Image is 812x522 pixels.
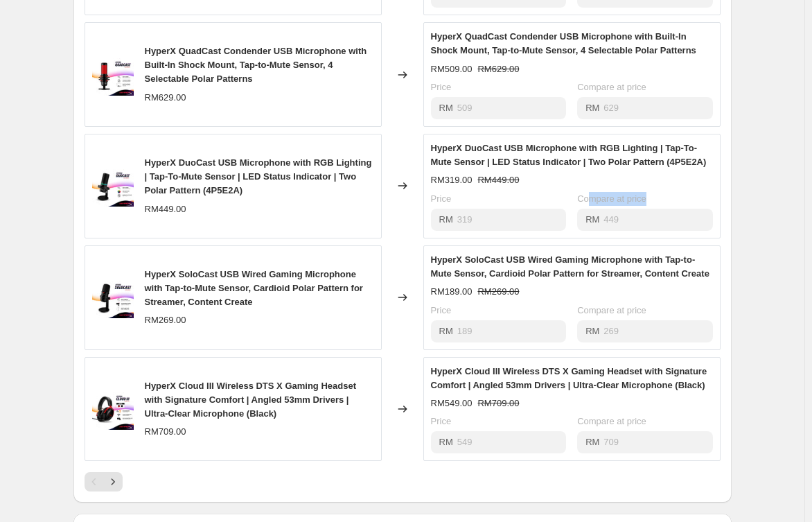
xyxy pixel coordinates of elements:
[439,326,453,336] span: RM
[431,143,707,167] span: HyperX DuoCast USB Microphone with RGB Lighting | Tap-To-Mute Sensor | LED Status Indicator | Two...
[92,388,134,430] img: shopify_a2accb3b-12b5-45ea-b493-d8131b12f172_80x.jpg
[431,416,452,426] span: Price
[145,92,186,103] span: RM629.00
[477,175,519,185] span: RM449.00
[585,214,599,225] span: RM
[477,286,519,297] span: RM269.00
[431,398,473,408] span: RM549.00
[577,193,646,204] span: Compare at price
[431,305,452,315] span: Price
[145,46,367,84] span: HyperX QuadCast Condender USB Microphone with Built-In Shock Mount, Tap-to-Mute Sensor, 4 Selecta...
[145,426,186,437] span: RM709.00
[585,437,599,447] span: RM
[439,214,453,225] span: RM
[577,416,646,426] span: Compare at price
[145,315,186,325] span: RM269.00
[477,64,519,74] span: RM629.00
[103,472,123,491] button: Next
[431,82,452,92] span: Price
[145,204,186,214] span: RM449.00
[431,286,473,297] span: RM189.00
[577,82,646,92] span: Compare at price
[477,398,519,408] span: RM709.00
[92,165,134,207] img: NEWDESIGN_80x.jpg
[92,54,134,96] img: QUADCASTMAINCOVER_80x.jpg
[439,437,453,447] span: RM
[431,31,696,55] span: HyperX QuadCast Condender USB Microphone with Built-In Shock Mount, Tap-to-Mute Sensor, 4 Selecta...
[439,103,453,113] span: RM
[585,326,599,336] span: RM
[431,64,473,74] span: RM509.00
[145,269,363,307] span: HyperX SoloCast USB Wired Gaming Microphone with Tap-to-Mute Sensor, Cardioid Polar Pattern for S...
[85,472,123,491] nav: Pagination
[145,381,356,419] span: HyperX Cloud III Wireless DTS X Gaming Headset with Signature Comfort | Angled 53mm Drivers | Ult...
[145,157,372,195] span: HyperX DuoCast USB Microphone with RGB Lighting | Tap-To-Mute Sensor | LED Status Indicator | Two...
[431,193,452,204] span: Price
[431,175,473,185] span: RM319.00
[585,103,599,113] span: RM
[431,366,707,390] span: HyperX Cloud III Wireless DTS X Gaming Headset with Signature Comfort | Angled 53mm Drivers | Ult...
[431,254,709,279] span: HyperX SoloCast USB Wired Gaming Microphone with Tap-to-Mute Sensor, Cardioid Polar Pattern for S...
[92,277,134,318] img: SOLOCAST_MAIN_COVER_80x.jpg
[577,305,646,315] span: Compare at price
